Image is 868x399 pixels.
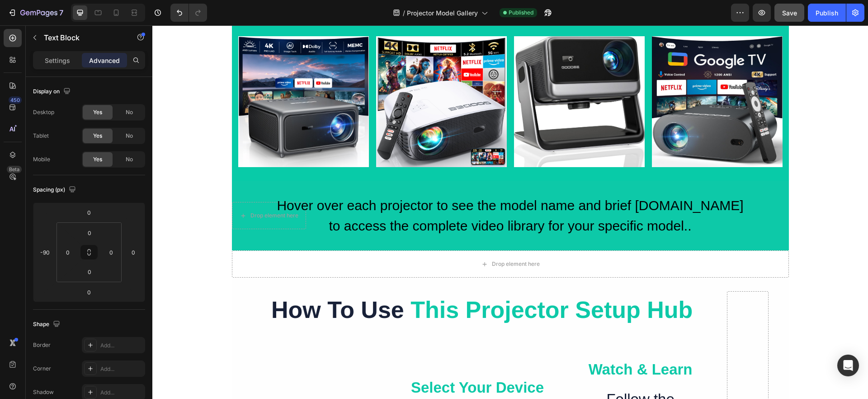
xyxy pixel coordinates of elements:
[33,388,54,396] div: Shadow
[117,372,226,389] strong: Browse Models
[80,285,98,299] input: 0
[38,245,52,259] input: -90
[104,245,118,259] input: 0px
[80,206,98,219] input: 0
[33,341,51,349] div: Border
[93,132,102,140] span: Yes
[259,354,392,370] strong: Select Your Device
[782,9,797,17] span: Save
[33,318,62,331] div: Shape
[119,271,252,298] strong: how to use
[258,271,540,298] strong: this projector setup hub
[837,355,859,376] div: Open Intercom Messenger
[127,245,140,259] input: 0
[33,86,72,98] div: Display on
[100,341,143,350] div: Add...
[93,155,102,163] span: Yes
[89,56,120,65] p: Advanced
[100,365,143,373] div: Add...
[816,8,838,18] div: Publish
[774,4,804,22] button: Save
[61,245,75,259] input: 0px
[80,265,99,279] input: 0px
[45,56,70,65] p: Settings
[33,184,78,196] div: Spacing (px)
[340,235,387,242] div: Drop element here
[33,365,51,373] div: Corner
[59,7,63,18] p: 7
[126,108,133,116] span: No
[80,226,99,240] input: 0px
[33,132,49,140] div: Tablet
[93,108,102,116] span: Yes
[4,4,67,22] button: 7
[9,96,22,104] div: 450
[126,132,133,140] span: No
[33,155,50,163] div: Mobile
[7,166,22,173] div: Beta
[170,4,207,22] div: Undo/Redo
[126,155,133,163] span: No
[100,389,143,397] div: Add...
[407,8,478,18] span: Projector Model Gallery
[509,9,533,17] span: Published
[33,108,54,116] div: Desktop
[436,336,540,352] strong: Watch & Learn
[808,4,846,22] button: Publish
[152,25,868,399] iframe: Design area
[44,32,121,43] p: Text Block
[403,8,405,18] span: /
